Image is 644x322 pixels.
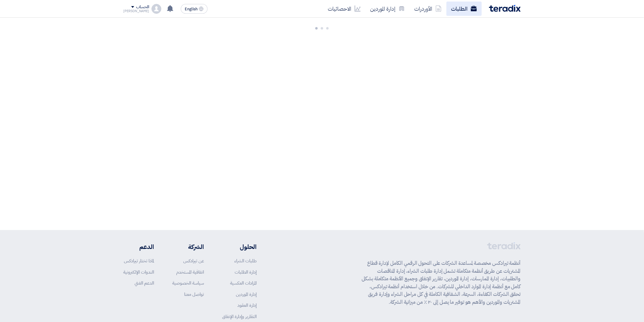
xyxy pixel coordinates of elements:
a: إدارة العقود [237,302,257,309]
a: لماذا تختار تيرادكس [124,257,154,264]
a: التقارير وإدارة الإنفاق [222,313,257,320]
a: المزادات العكسية [230,280,257,286]
a: الاحصائيات [323,2,366,16]
div: [PERSON_NAME] [124,9,149,13]
a: الندوات الإلكترونية [124,269,154,275]
li: الحلول [222,242,257,251]
li: الدعم [124,242,154,251]
div: الحساب [136,5,149,10]
img: Teradix logo [489,5,521,12]
a: الأوردرات [410,2,446,16]
a: إدارة الطلبات [235,269,257,275]
p: أنظمة تيرادكس مخصصة لمساعدة الشركات على التحول الرقمي الكامل لإدارة قطاع المشتريات عن طريق أنظمة ... [362,259,521,306]
a: عن تيرادكس [183,257,204,264]
a: إدارة الموردين [236,291,257,298]
a: تواصل معنا [184,291,204,298]
a: الدعم الفني [135,280,154,286]
a: اتفاقية المستخدم [176,269,204,275]
a: الطلبات [446,2,482,16]
span: English [185,7,198,11]
a: إدارة الموردين [366,2,410,16]
button: English [181,4,208,14]
img: profile_test.png [152,4,161,14]
li: الشركة [172,242,204,251]
a: طلبات الشراء [234,257,257,264]
a: سياسة الخصوصية [172,280,204,286]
